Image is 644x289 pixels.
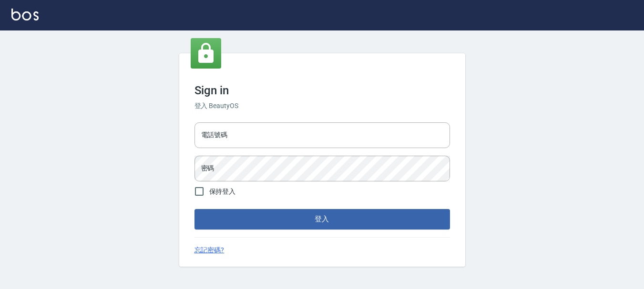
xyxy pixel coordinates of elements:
[194,245,225,255] a: 忘記密碼?
[194,101,450,111] h6: 登入 BeautyOS
[209,187,236,197] span: 保持登入
[194,84,450,97] h3: Sign in
[194,209,450,229] button: 登入
[11,9,39,20] img: Logo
